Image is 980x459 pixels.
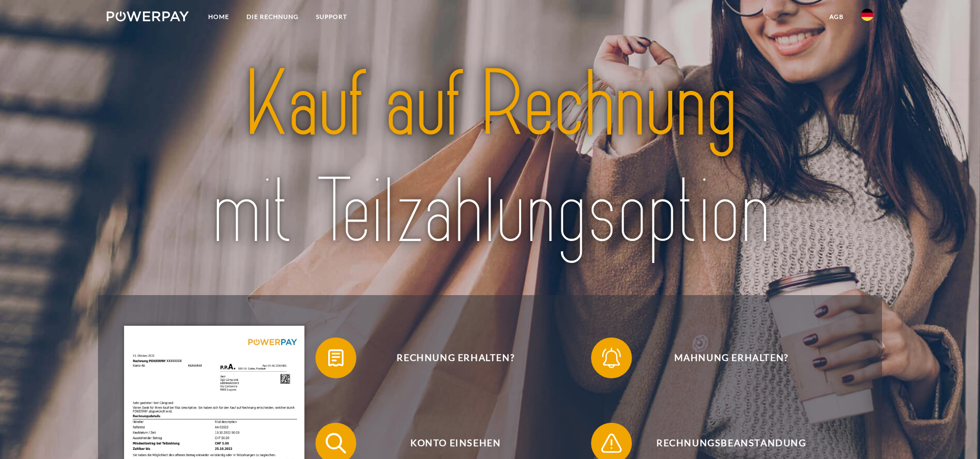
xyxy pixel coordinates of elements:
[107,11,189,21] img: logo-powerpay-white.svg
[323,345,349,371] img: qb_bill.svg
[238,8,307,26] a: DIE RECHNUNG
[861,9,873,21] img: de
[599,345,624,371] img: qb_bell.svg
[307,8,356,26] a: SUPPORT
[606,337,856,378] span: Mahnung erhalten?
[144,46,836,271] img: title-powerpay_de.svg
[599,430,624,456] img: qb_warning.svg
[323,430,349,456] img: qb_search.svg
[315,337,581,378] button: Rechnung erhalten?
[200,8,238,26] a: Home
[591,337,856,378] button: Mahnung erhalten?
[821,8,852,26] a: agb
[939,418,972,451] iframe: Schaltfläche zum Öffnen des Messaging-Fensters
[331,337,581,378] span: Rechnung erhalten?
